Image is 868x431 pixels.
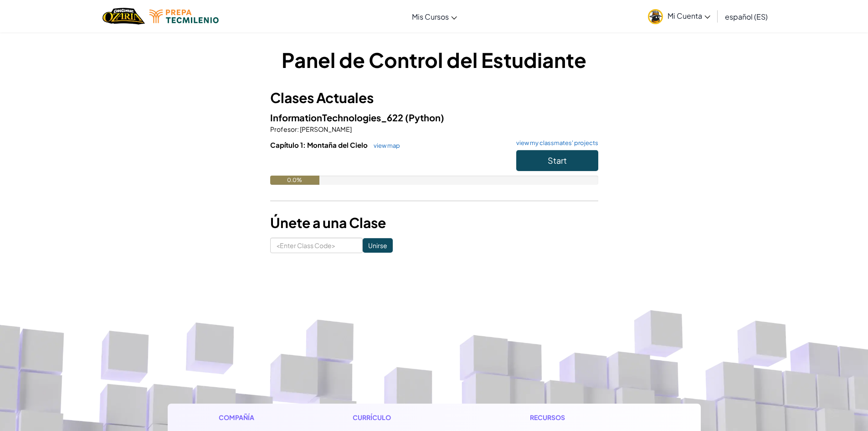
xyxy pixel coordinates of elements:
[412,12,449,21] span: Mis Cursos
[353,413,473,422] h1: Currículo
[405,112,444,123] span: (Python)
[149,10,219,23] img: Tecmilenio logo
[270,213,598,233] h3: Únete a una Clase
[270,88,598,108] h3: Clases Actuales
[512,140,598,146] a: view my classmates' projects
[103,7,145,26] a: Ozaria by CodeCombat logo
[270,176,319,185] div: 0.0%
[369,142,400,149] a: view map
[643,2,715,31] a: Mi Cuenta
[668,11,710,21] span: Mi Cuenta
[270,238,363,253] input: <Enter Class Code>
[725,12,768,21] span: español (ES)
[299,125,352,133] span: [PERSON_NAME]
[219,413,295,422] h1: Compañía
[530,413,650,422] h1: Recursos
[103,7,145,26] img: Home
[407,4,462,29] a: Mis Cursos
[548,155,567,166] span: Start
[516,150,598,171] button: Start
[270,112,405,123] span: InformationTechnologies_622
[270,125,297,133] span: Profesor
[363,238,393,253] input: Unirse
[297,125,299,133] span: :
[270,46,598,74] h1: Panel de Control del Estudiante
[720,4,772,29] a: español (ES)
[648,9,663,24] img: avatar
[270,140,369,149] span: Capítulo 1: Montaña del Cielo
